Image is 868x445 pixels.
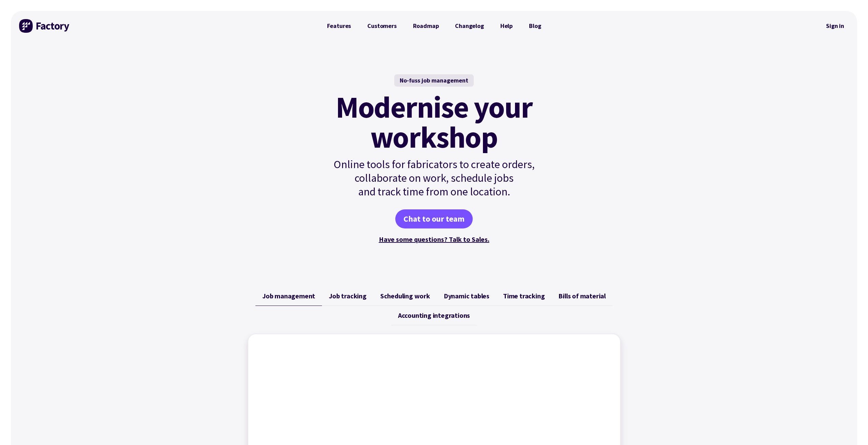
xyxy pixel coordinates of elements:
a: Help [492,19,521,33]
span: Job tracking [329,292,367,300]
nav: Primary Navigation [319,19,549,33]
span: Job management [262,292,315,300]
a: Customers [359,19,404,33]
a: Changelog [447,19,492,33]
a: Roadmap [405,19,447,33]
img: Factory [19,19,70,33]
span: Scheduling work [380,292,430,300]
div: No-fuss job management [394,74,474,87]
span: Dynamic tables [444,292,489,300]
span: Bills of material [558,292,606,300]
mark: Modernise your workshop [336,92,532,152]
a: Have some questions? Talk to Sales. [379,235,489,243]
p: Online tools for fabricators to create orders, collaborate on work, schedule jobs and track time ... [319,158,549,198]
span: Accounting integrations [398,311,470,320]
a: Blog [521,19,549,33]
a: Sign in [821,18,849,34]
span: Time tracking [503,292,545,300]
a: Chat to our team [395,209,473,228]
a: Features [319,19,359,33]
nav: Secondary Navigation [821,18,849,34]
